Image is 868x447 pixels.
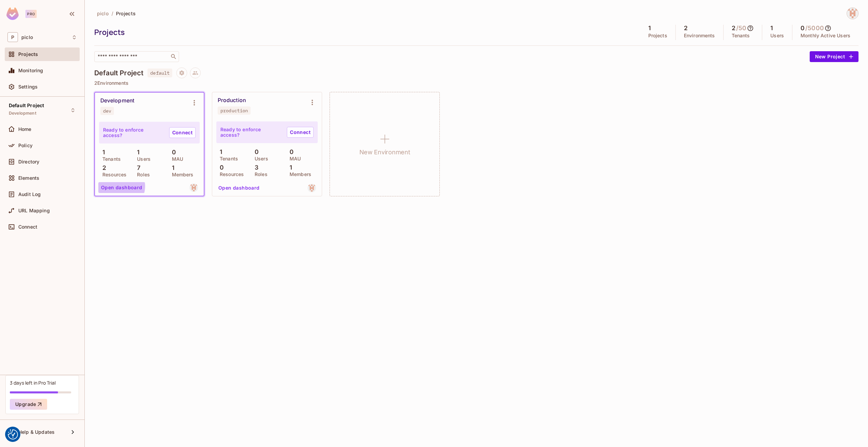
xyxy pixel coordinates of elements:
[100,97,134,104] div: Development
[9,111,36,116] span: Development
[770,33,784,38] p: Users
[216,172,244,177] p: Resources
[8,429,18,440] img: Revisit consent button
[18,68,43,73] span: Monitoring
[18,224,37,230] span: Connect
[190,183,198,192] img: liam@piclo.energy
[21,35,33,40] span: Workspace: piclo
[8,429,18,440] button: Consent Preferences
[18,52,38,57] span: Projects
[18,192,41,197] span: Audit Log
[99,156,121,162] p: Tenants
[10,399,47,410] button: Upgrade
[805,25,824,32] h5: / 5000
[98,182,145,193] button: Open dashboard
[134,164,140,171] p: 7
[99,149,105,156] p: 1
[218,97,246,104] div: Production
[736,25,746,32] h5: / 50
[18,429,55,435] span: Help & Updates
[103,127,164,138] p: Ready to enforce access?
[169,156,183,162] p: MAU
[251,156,268,161] p: Users
[25,10,37,18] div: Pro
[112,10,113,17] li: /
[94,69,143,77] h4: Default Project
[648,33,667,38] p: Projects
[286,172,311,177] p: Members
[18,208,50,213] span: URL Mapping
[220,108,248,113] div: production
[18,143,33,148] span: Policy
[251,172,268,177] p: Roles
[134,156,151,162] p: Users
[99,172,126,177] p: Resources
[847,8,858,19] img: Liam Taylor
[216,164,224,171] p: 0
[810,51,859,62] button: New Project
[684,33,715,38] p: Environments
[684,25,688,32] h5: 2
[147,69,172,77] span: default
[134,149,139,156] p: 1
[10,380,56,386] div: 3 days left in Pro Trial
[801,25,805,32] h5: 0
[216,156,238,161] p: Tenants
[18,84,38,90] span: Settings
[176,71,187,77] span: Project settings
[216,149,222,155] p: 1
[18,175,39,181] span: Elements
[286,149,294,155] p: 0
[18,159,39,164] span: Directory
[801,33,850,38] p: Monthly Active Users
[216,182,262,193] button: Open dashboard
[169,172,194,177] p: Members
[9,103,44,108] span: Default Project
[287,127,314,138] a: Connect
[188,96,201,110] button: Environment settings
[134,172,150,177] p: Roles
[220,127,281,138] p: Ready to enforce access?
[94,80,859,86] p: 2 Environments
[94,27,637,37] div: Projects
[103,108,111,114] div: dev
[169,164,174,171] p: 1
[770,25,773,32] h5: 1
[286,156,301,161] p: MAU
[305,96,319,109] button: Environment settings
[97,10,109,17] span: piclo
[308,184,316,192] img: liam@piclo.energy
[286,164,292,171] p: 1
[18,127,32,132] span: Home
[732,25,735,32] h5: 2
[169,127,196,138] a: Connect
[732,33,750,38] p: Tenants
[251,164,258,171] p: 3
[7,32,18,42] span: P
[116,10,136,17] span: Projects
[251,149,259,155] p: 0
[648,25,651,32] h5: 1
[99,164,106,171] p: 2
[169,149,176,156] p: 0
[359,147,410,157] h1: New Environment
[6,7,19,20] img: SReyMgAAAABJRU5ErkJggg==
